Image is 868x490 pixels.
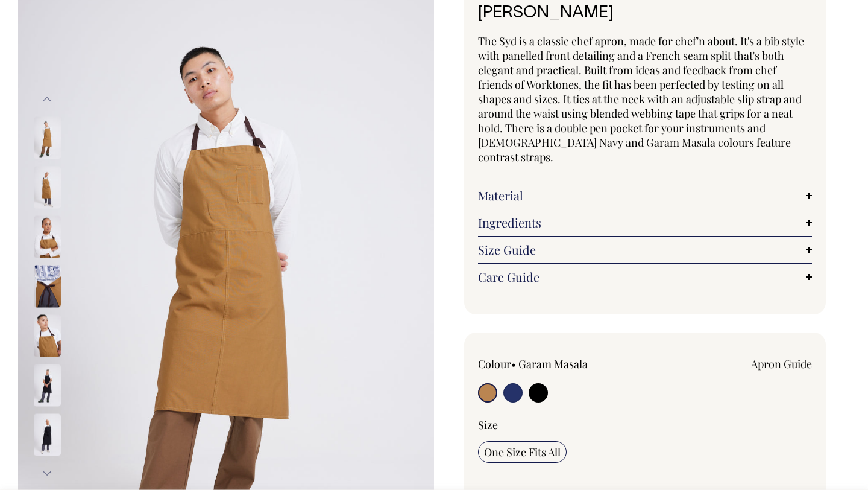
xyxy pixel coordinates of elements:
[34,265,61,307] img: garam-masala
[34,215,61,258] img: garam-masala
[34,364,61,406] img: black
[34,116,61,159] img: garam-masala
[478,4,812,23] h1: [PERSON_NAME]
[478,243,812,257] a: Size Guide
[34,413,61,456] img: black
[34,166,61,208] img: garam-masala
[478,441,567,463] input: One Size Fits All
[484,445,561,459] span: One Size Fits All
[478,188,812,203] a: Material
[751,357,812,371] a: Apron Guide
[478,418,812,432] div: Size
[478,34,804,164] span: The Syd is a classic chef apron, made for chef'n about. It's a bib style with panelled front deta...
[518,357,588,371] label: Garam Masala
[478,270,812,284] a: Care Guide
[478,215,812,230] a: Ingredients
[511,357,516,371] span: •
[34,314,61,357] img: garam-masala
[38,86,56,113] button: Previous
[38,459,56,486] button: Next
[478,357,612,371] div: Colour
